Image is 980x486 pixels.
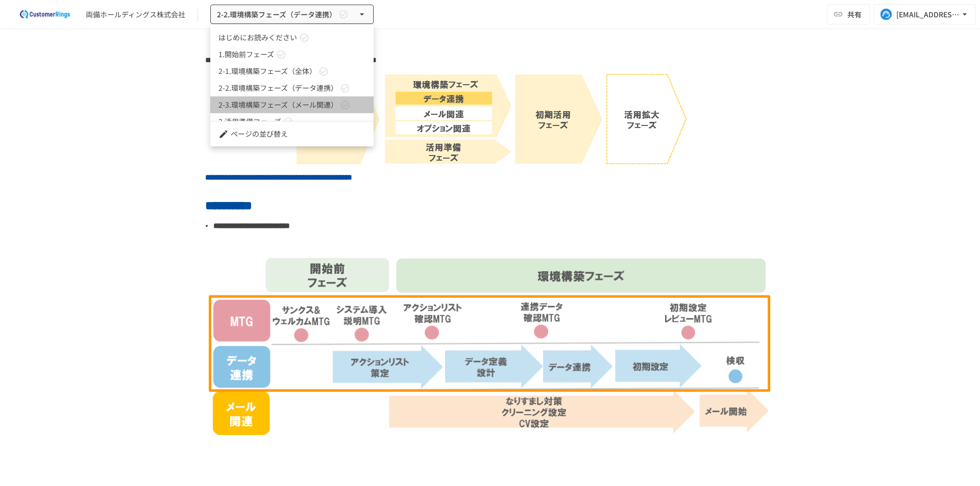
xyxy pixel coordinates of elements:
li: ページの並び替え [210,125,374,142]
span: 2-3.環境構築フェーズ（メール関連） [218,99,338,110]
span: 2-2.環境構築フェーズ（データ連携） [218,83,338,93]
span: 1.開始前フェーズ [218,49,274,60]
span: 2-1.環境構築フェーズ（全体） [218,66,316,76]
span: 3.活用準備フェーズ [218,116,281,127]
span: はじめにお読みください [218,32,297,43]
